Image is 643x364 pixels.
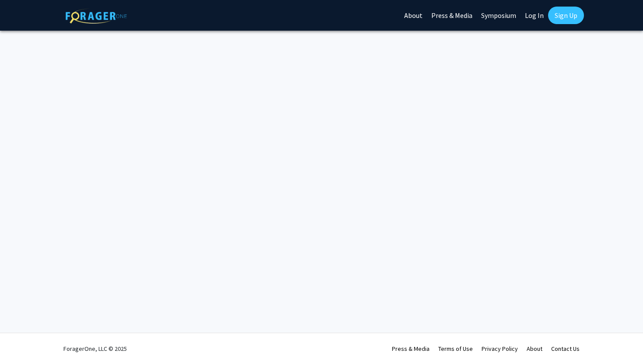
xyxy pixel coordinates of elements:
a: Privacy Policy [482,345,518,353]
a: Terms of Use [438,345,473,353]
img: ForagerOne Logo [66,8,127,24]
a: Contact Us [551,345,580,353]
div: ForagerOne, LLC © 2025 [63,333,127,364]
a: Sign Up [548,7,584,24]
a: About [527,345,542,353]
a: Press & Media [392,345,430,353]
